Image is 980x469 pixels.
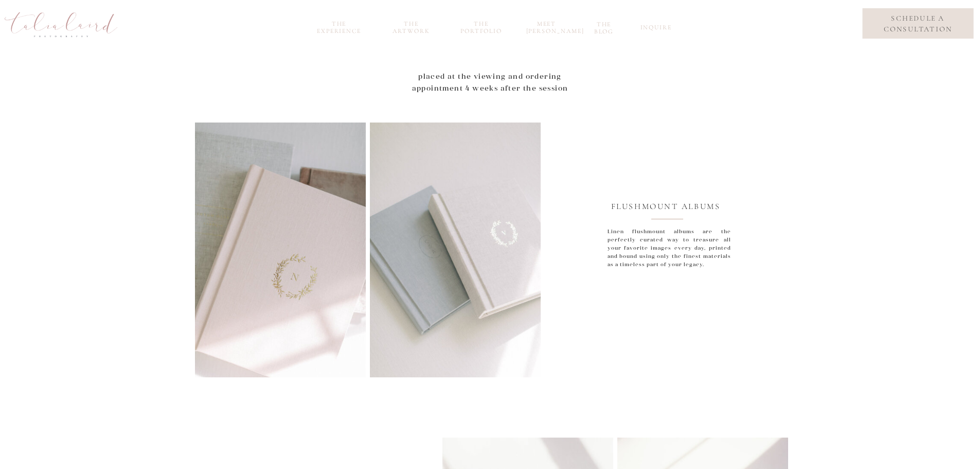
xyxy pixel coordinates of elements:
a: the blog [588,21,620,32]
a: meet [PERSON_NAME] [526,20,567,32]
a: the portfolio [457,20,506,32]
p: now is the time to begin contemplating what you envision for your home and your family's legacy y... [393,2,588,139]
a: inquire [640,24,669,36]
a: the experience [312,20,367,32]
a: schedule a consultation [870,13,966,34]
h2: Flushmount albums [603,202,729,218]
a: the Artwork [387,20,436,32]
p: Linen flushmount albums are the perfectly curated way to treasure all your favorite images every ... [608,228,731,277]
